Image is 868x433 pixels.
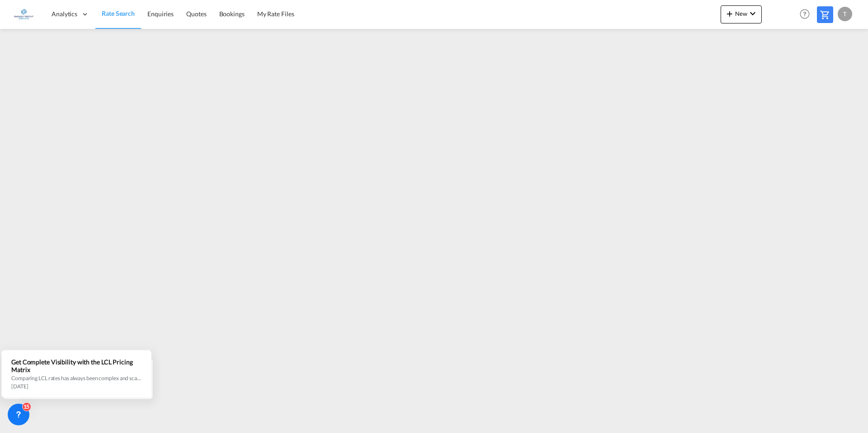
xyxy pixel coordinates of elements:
[52,9,77,19] span: Analytics
[747,8,758,19] md-icon: icon-chevron-down
[724,8,735,19] md-icon: icon-plus 400-fg
[797,6,812,22] span: Help
[219,10,245,18] span: Bookings
[257,10,294,18] span: My Rate Files
[186,10,206,18] span: Quotes
[838,7,852,21] div: T
[147,10,174,18] span: Enquiries
[797,6,817,23] div: Help
[14,4,34,24] img: 6a2c35f0b7c411ef99d84d375d6e7407.jpg
[724,10,758,17] span: New
[721,5,762,23] button: icon-plus 400-fgNewicon-chevron-down
[102,9,135,17] span: Rate Search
